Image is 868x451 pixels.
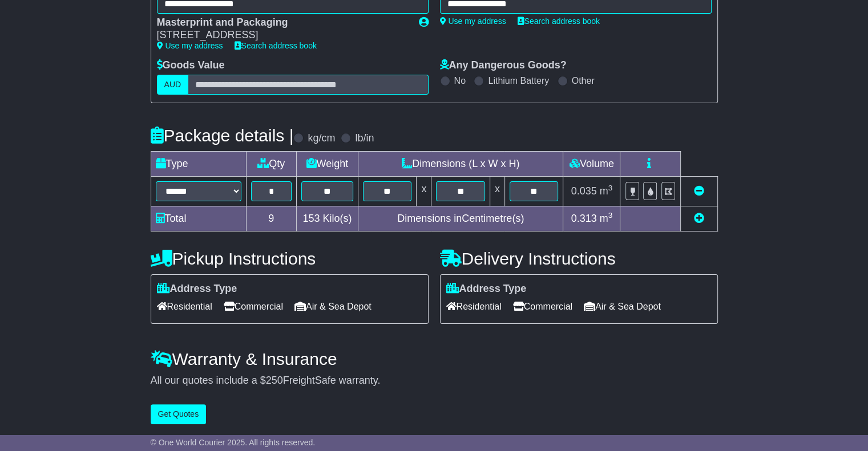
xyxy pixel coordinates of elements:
[151,438,316,447] span: © One World Courier 2025. All rights reserved.
[440,59,567,72] label: Any Dangerous Goods?
[157,75,189,95] label: AUD
[224,298,283,315] span: Commercial
[266,375,283,386] span: 250
[440,249,718,268] h4: Delivery Instructions
[151,151,246,176] td: Type
[417,176,431,206] td: x
[157,298,212,315] span: Residential
[235,41,317,50] a: Search address book
[157,59,225,72] label: Goods Value
[584,298,661,315] span: Air & Sea Depot
[151,404,207,424] button: Get Quotes
[157,17,407,29] div: Masterprint and Packaging
[694,185,704,197] a: Remove this item
[694,213,704,224] a: Add new item
[518,17,600,26] a: Search address book
[296,206,358,231] td: Kilo(s)
[600,213,613,224] span: m
[563,151,620,176] td: Volume
[151,375,718,387] div: All our quotes include a $ FreightSafe warranty.
[151,126,294,145] h4: Package details |
[308,132,335,145] label: kg/cm
[454,75,466,86] label: No
[571,185,597,197] span: 0.035
[157,29,407,42] div: [STREET_ADDRESS]
[490,176,504,206] td: x
[157,283,237,295] label: Address Type
[446,298,502,315] span: Residential
[608,211,613,220] sup: 3
[571,213,597,224] span: 0.313
[246,151,296,176] td: Qty
[572,75,595,86] label: Other
[246,206,296,231] td: 9
[151,249,429,268] h4: Pickup Instructions
[151,206,246,231] td: Total
[513,298,572,315] span: Commercial
[296,151,358,176] td: Weight
[600,185,613,197] span: m
[358,206,563,231] td: Dimensions in Centimetre(s)
[446,283,527,295] label: Address Type
[302,213,320,224] span: 153
[355,132,374,145] label: lb/in
[157,41,223,50] a: Use my address
[294,298,372,315] span: Air & Sea Depot
[358,151,563,176] td: Dimensions (L x W x H)
[488,75,549,86] label: Lithium Battery
[151,350,718,368] h4: Warranty & Insurance
[608,184,613,192] sup: 3
[440,17,506,26] a: Use my address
